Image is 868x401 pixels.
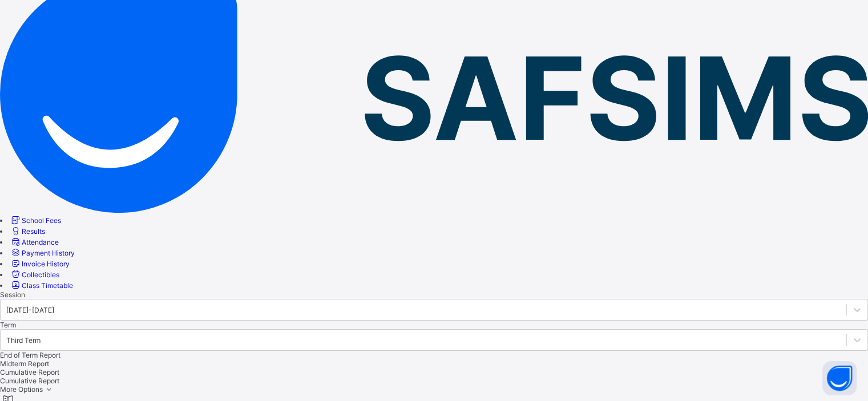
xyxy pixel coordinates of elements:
[22,260,70,268] span: Invoice History
[22,238,59,246] span: Attendance
[22,216,61,225] span: School Fees
[10,270,59,279] a: Collectibles
[22,270,59,279] span: Collectibles
[10,216,61,225] a: School Fees
[822,361,857,395] button: Open asap
[22,281,73,290] span: Class Timetable
[10,238,59,246] a: Attendance
[10,260,70,268] a: Invoice History
[6,305,54,314] div: [DATE]-[DATE]
[22,227,45,236] span: Results
[22,249,75,257] span: Payment History
[10,249,75,257] a: Payment History
[10,227,45,236] a: Results
[10,281,73,290] a: Class Timetable
[6,335,41,344] div: Third Term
